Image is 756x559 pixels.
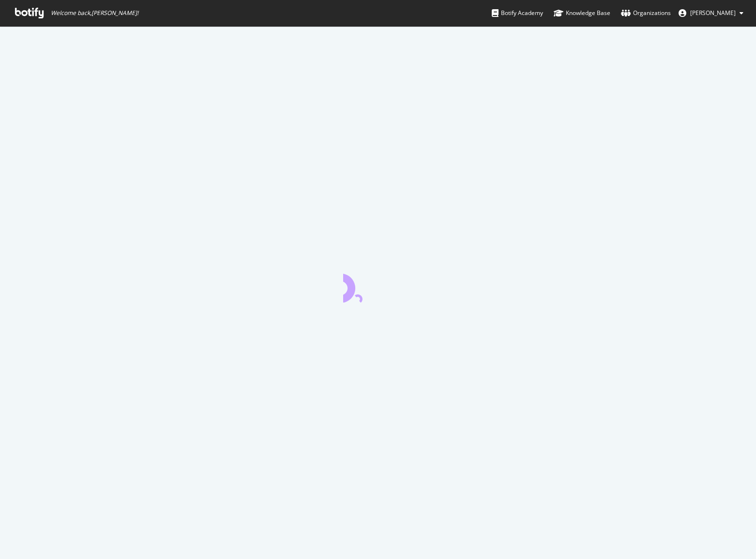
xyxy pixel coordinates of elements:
[492,8,543,18] div: Botify Academy
[554,8,610,18] div: Knowledge Base
[671,5,751,21] button: [PERSON_NAME]
[621,8,671,18] div: Organizations
[690,9,736,17] span: Kristiina Halme
[51,9,138,17] span: Welcome back, [PERSON_NAME] !
[343,268,413,302] div: animation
